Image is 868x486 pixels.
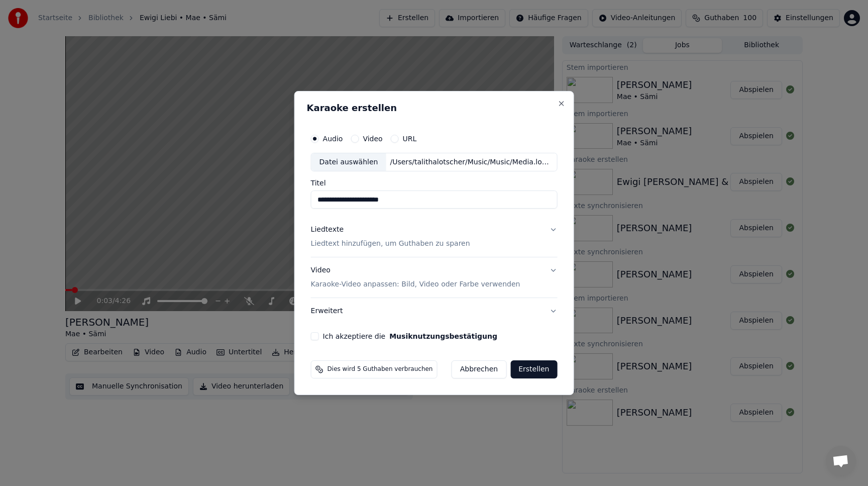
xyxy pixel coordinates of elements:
label: URL [403,135,417,142]
label: Titel [311,180,558,187]
div: Liedtexte [311,225,344,235]
div: /Users/talithalotscher/Music/Music/Media.localized/Music/Unknown Artist/Unknown Album/[PERSON_NAM... [386,157,557,167]
span: Dies wird 5 Guthaben verbrauchen [328,365,433,373]
button: LiedtexteLiedtext hinzufügen, um Guthaben zu sparen [311,217,558,257]
label: Audio [323,135,343,142]
button: Erweitert [311,298,558,324]
button: Abbrechen [452,360,506,378]
p: Karaoke-Video anpassen: Bild, Video oder Farbe verwenden [311,279,520,289]
p: Liedtext hinzufügen, um Guthaben zu sparen [311,239,470,249]
label: Ich akzeptiere die [323,333,497,340]
button: Ich akzeptiere die [389,333,497,340]
div: Video [311,266,520,290]
button: VideoKaraoke-Video anpassen: Bild, Video oder Farbe verwenden [311,258,558,298]
div: Datei auswählen [311,153,386,171]
label: Video [363,135,382,142]
button: Erstellen [510,360,557,378]
h2: Karaoke erstellen [307,104,562,113]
